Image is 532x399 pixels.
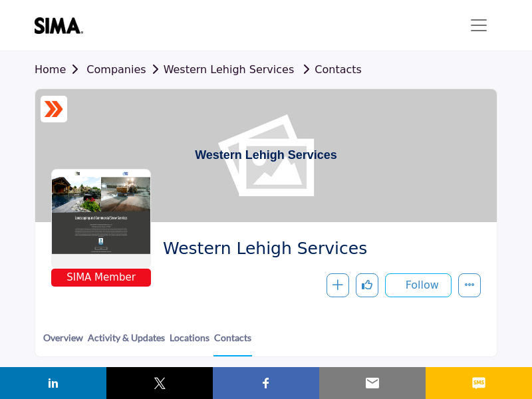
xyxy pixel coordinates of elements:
[458,273,481,297] button: More details
[87,331,166,355] a: Activity & Updates
[35,63,86,76] a: Home
[163,238,471,260] span: ​Western Lehigh Services
[86,63,163,76] a: Companies
[471,375,487,391] img: sms sharing button
[54,270,148,285] span: SIMA Member
[44,99,64,119] img: ASM Certified
[356,273,378,297] button: Like
[152,375,168,391] img: twitter sharing button
[213,331,252,356] a: Contacts
[297,63,362,76] a: Contacts
[364,375,380,391] img: email sharing button
[258,375,274,391] img: facebook sharing button
[45,375,61,391] img: linkedin sharing button
[385,273,452,297] button: Follow
[169,331,210,355] a: Locations
[460,12,497,39] button: Toggle navigation
[164,63,295,76] a: ​Western Lehigh Services
[35,17,90,34] img: site Logo
[195,89,337,222] h1: ​Western Lehigh Services
[43,331,84,355] a: Overview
